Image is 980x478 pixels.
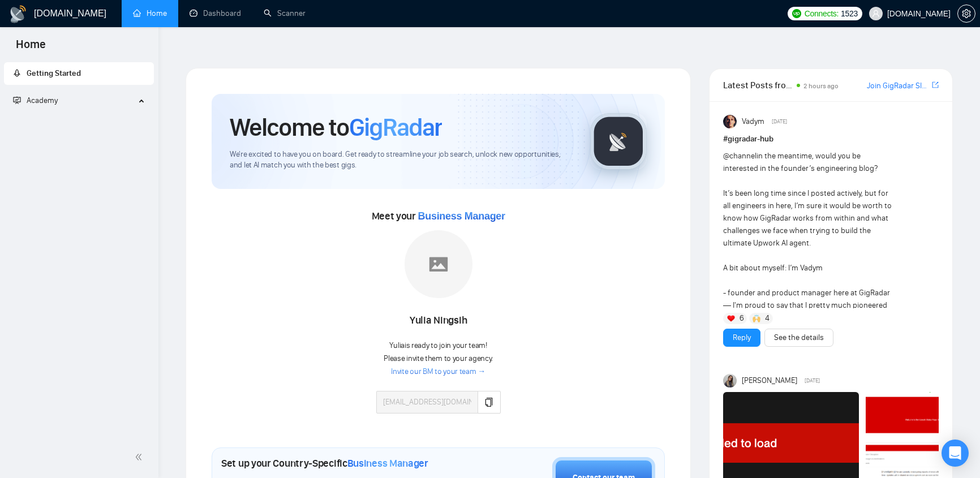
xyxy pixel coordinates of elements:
[13,96,58,105] span: Academy
[932,80,939,91] a: export
[347,457,428,470] span: Business Manager
[872,10,880,18] span: user
[772,117,787,127] span: [DATE]
[764,329,833,347] button: See the details
[391,367,485,377] a: Invite our BM to your team →
[792,9,801,18] img: upwork-logo.png
[135,451,146,463] span: double-left
[230,149,572,171] span: We're excited to have you on board. Get ready to streamline your job search, unlock new opportuni...
[753,315,760,322] img: 🙌
[774,331,824,344] a: See the details
[376,311,501,330] div: Yulia Ningsih
[9,5,27,23] img: logo
[723,78,793,92] span: Latest Posts from the GigRadar Community
[723,133,939,145] h1: # gigradar-hub
[723,151,757,161] span: @channel
[418,210,505,222] span: Business Manager
[372,210,505,222] span: Meet your
[478,391,500,414] button: copy
[13,96,21,104] span: fund-projection-screen
[349,112,442,143] span: GigRadar
[27,68,81,78] span: Getting Started
[727,315,735,322] img: ❤️
[733,331,751,344] a: Reply
[803,82,839,90] span: 2 hours ago
[841,7,858,20] span: 1523
[805,376,820,386] span: [DATE]
[133,8,167,18] a: homeHome
[723,374,737,387] img: Mariia Heshka
[4,62,154,85] li: Getting Started
[221,457,428,470] h1: Set up your Country-Specific
[742,115,764,128] span: Vadym
[190,8,241,18] a: dashboardDashboard
[484,398,493,407] span: copy
[405,230,472,298] img: placeholder.png
[932,80,939,89] span: export
[384,354,493,363] span: Please invite them to your agency.
[590,113,647,170] img: gigradar-logo.png
[942,440,969,467] div: Open Intercom Messenger
[957,9,975,18] a: setting
[740,313,744,324] span: 6
[264,8,306,18] a: searchScanner
[13,69,21,77] span: rocket
[805,7,839,20] span: Connects:
[723,115,737,128] img: Vadym
[723,329,760,347] button: Reply
[742,374,797,387] span: [PERSON_NAME]
[27,96,58,105] span: Academy
[867,80,930,92] a: Join GigRadar Slack Community
[7,36,55,60] span: Home
[957,5,975,23] button: setting
[230,112,442,143] h1: Welcome to
[958,9,975,18] span: setting
[765,313,770,324] span: 4
[389,341,487,350] span: Yulia is ready to join your team!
